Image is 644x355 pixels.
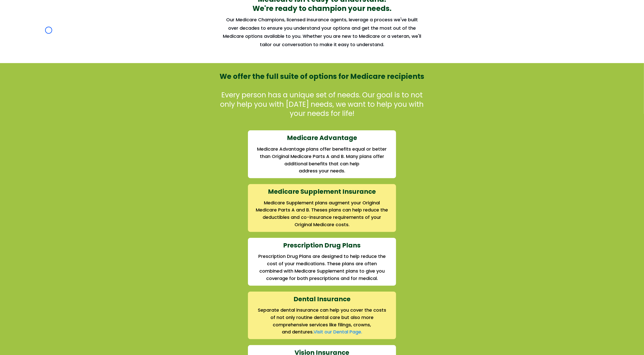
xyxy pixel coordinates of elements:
h2: Our Medicare Champions, licensed insurance agents, leverage a process we've built over decades to... [223,16,421,49]
strong: Dental Insurance [294,295,350,304]
h2: Prescription Drug Plans are designed to help reduce the cost of your medications. These plans are... [255,253,389,282]
strong: We're ready to champion your needs. [252,4,392,13]
strong: Medicare Advantage [287,133,357,142]
strong: We offer the full suite of options for Medicare recipients [220,72,424,81]
h2: Medicare Advantage plans offer benefits equal or better than Original Medicare Parts A and B. Man... [255,146,389,167]
h2: address your needs. [255,167,389,175]
strong: Prescription Drug Plans [283,241,361,250]
h2: Medicare Supplement plans augment your Original Medicare Parts A and B. Theses plans can help red... [255,199,389,228]
a: Visit our Dental Page. [314,329,362,335]
strong: Medicare Supplement Insurance [268,187,376,196]
h2: and dentures. [255,328,389,336]
p: Every person has a unique set of needs. Our goal is to not only help you with [DATE] needs, we wa... [216,91,428,118]
h2: Separate dental insurance can help you cover the costs of not only routine dental care but also m... [255,307,389,328]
